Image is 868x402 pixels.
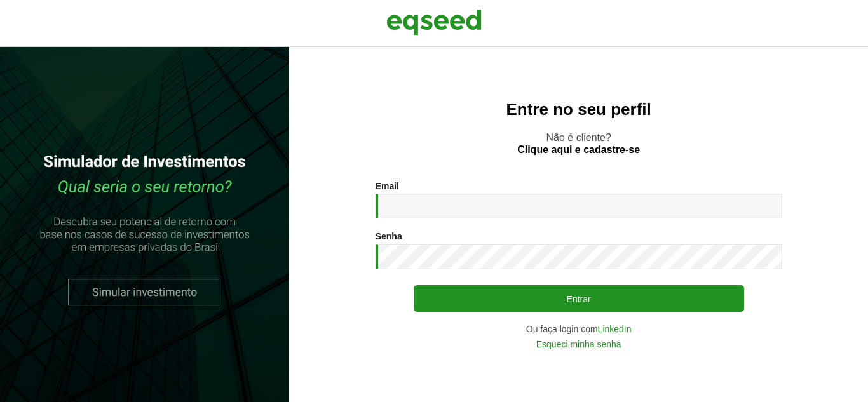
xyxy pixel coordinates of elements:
[598,325,632,333] a: LinkedIn
[315,131,843,156] p: Não é cliente?
[517,145,640,155] a: Clique aqui e cadastre-se
[376,182,399,191] label: Email
[376,325,782,333] div: Ou faça login com
[536,340,621,349] a: Esqueci minha senha
[386,6,482,38] img: EqSeed Logo
[414,285,744,312] button: Entrar
[376,232,402,241] label: Senha
[315,100,843,119] h2: Entre no seu perfil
